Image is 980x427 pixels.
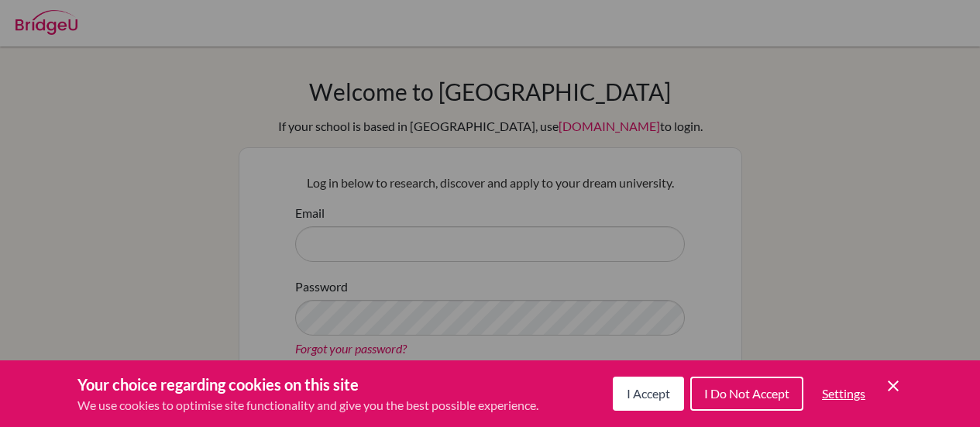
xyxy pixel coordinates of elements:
button: I Accept [613,377,684,411]
span: I Accept [627,386,670,401]
span: I Do Not Accept [704,386,789,401]
button: Settings [810,378,878,409]
button: I Do Not Accept [690,377,803,411]
p: We use cookies to optimise site functionality and give you the best possible experience. [77,396,538,415]
h3: Your choice regarding cookies on this site [77,373,538,396]
button: Save and close [884,377,903,395]
span: Settings [822,386,865,401]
